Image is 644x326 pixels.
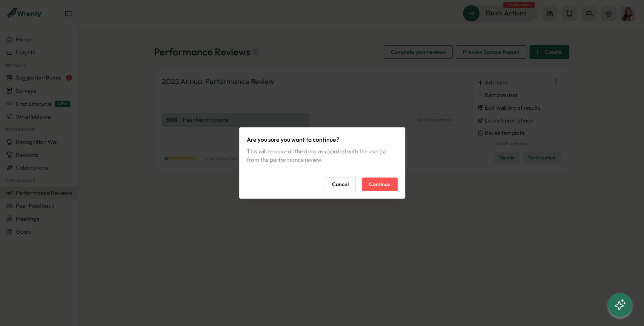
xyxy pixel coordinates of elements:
[332,178,349,191] span: Cancel
[325,178,356,191] button: Cancel
[247,135,398,144] p: Are you sure you want to continue?
[369,178,390,191] span: Continue
[247,147,398,164] div: This will remove all the data associated with the user(s) from the performance review.
[362,178,398,191] button: Continue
